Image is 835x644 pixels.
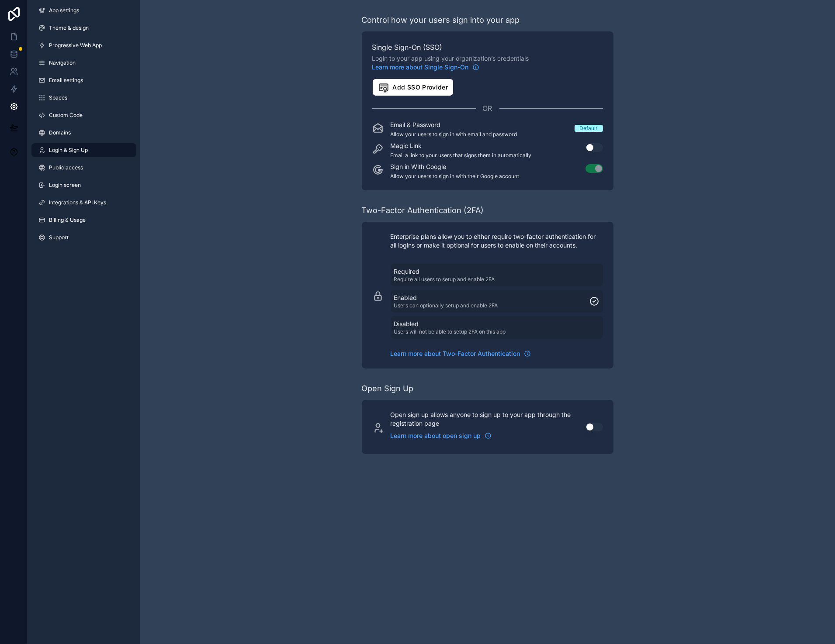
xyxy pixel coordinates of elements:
p: Disabled [394,320,506,328]
span: Learn more about Two-Factor Authentication [391,349,520,358]
span: App settings [49,7,79,14]
span: Support [49,234,69,241]
span: Add SSO Provider [378,82,448,93]
p: Email & Password [391,121,517,129]
span: Single Sign-On (SSO) [372,42,603,52]
a: Public access [31,161,136,175]
a: Learn more about Two-Factor Authentication [391,349,531,358]
span: OR [483,103,492,114]
p: Enabled [394,293,498,302]
p: Magic Link [391,141,532,150]
p: Sign in With Google [391,162,520,171]
p: Require all users to setup and enable 2FA [394,276,495,283]
div: Open Sign Up [362,382,414,395]
span: Learn more about open sign up [391,431,481,440]
p: Open sign up allows anyone to sign up to your app through the registration page [391,410,575,428]
span: Spaces [49,94,67,101]
p: Allow your users to sign in with email and password [391,131,517,138]
a: Theme & design [31,21,136,35]
span: Login screen [49,182,81,189]
p: Enterprise plans allow you to either require two-factor authentication for all logins or make it ... [391,232,603,250]
span: Custom Code [49,112,83,119]
span: Theme & design [49,24,89,31]
a: Learn more about Single Sign-On [372,63,479,72]
a: Support [31,231,136,245]
a: App settings [31,3,136,17]
p: Users will not be able to setup 2FA on this app [394,328,506,335]
p: Users can optionally setup and enable 2FA [394,302,498,309]
a: Billing & Usage [31,213,136,227]
a: Login & Sign Up [31,143,136,157]
span: Email settings [49,77,83,84]
a: Login screen [31,178,136,192]
span: Billing & Usage [49,217,86,224]
a: Custom Code [31,108,136,122]
p: Required [394,267,495,276]
a: Integrations & API Keys [31,196,136,210]
span: Integrations & API Keys [49,199,106,206]
span: Login to your app using your organization’s credentials [372,54,603,72]
a: Domains [31,126,136,140]
a: Spaces [31,91,136,105]
p: Email a link to your users that signs them in automatically [391,152,532,159]
div: Control how your users sign into your app [362,14,520,26]
a: Learn more about open sign up [391,431,492,440]
span: Navigation [49,59,76,66]
span: Learn more about Single Sign-On [372,63,469,72]
div: Two-Factor Authentication (2FA) [362,204,484,217]
span: Progressive Web App [49,42,102,49]
p: Allow your users to sign in with their Google account [391,173,520,180]
a: Progressive Web App [31,38,136,52]
button: Add SSO Provider [372,79,454,96]
span: Domains [49,129,71,136]
a: Navigation [31,56,136,70]
span: Login & Sign Up [49,147,88,154]
div: Default [580,125,598,132]
a: Email settings [31,73,136,87]
span: Public access [49,164,83,171]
